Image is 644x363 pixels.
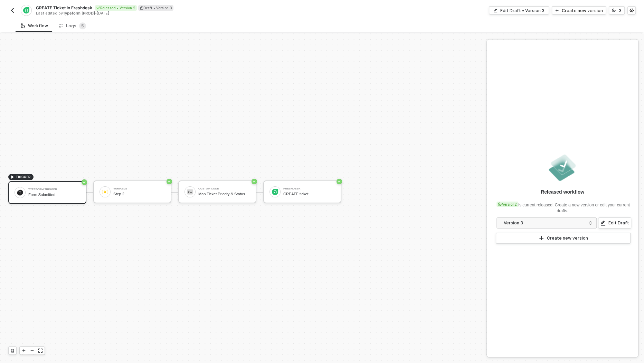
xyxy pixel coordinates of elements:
span: icon-expand [38,348,42,353]
img: icon [272,189,278,195]
button: Edit Draft • Version 3 [489,6,549,15]
div: Map Ticket Priority & Status [198,192,250,196]
div: Typeform Trigger [28,188,80,191]
span: icon-play [10,175,15,179]
div: Last edited by - [DATE] [36,11,321,16]
div: Form Submitted [28,193,80,197]
div: CREATE ticket [283,192,335,196]
span: icon-success-page [82,179,87,185]
button: Create new version [552,6,606,15]
button: back [8,6,17,15]
span: icon-edit [493,8,498,12]
span: icon-edit [140,6,143,10]
span: icon-play [555,8,559,12]
div: Create new version [562,8,603,13]
span: icon-versioning [498,202,502,206]
span: icon-play [22,348,26,353]
div: Variable [113,187,165,190]
div: Workflow [21,23,48,29]
div: Logs [59,22,86,29]
div: Step 2 [113,192,165,196]
span: icon-success-page [252,179,257,184]
span: icon-success-page [337,179,342,184]
div: Released • Version 2 [95,5,137,11]
div: Version 2 [496,202,518,207]
div: is current released. Create a new version or edit your current drafts. [495,198,630,214]
span: icon-minus [30,348,34,353]
img: icon [17,189,23,196]
span: 5 [81,23,84,28]
button: Edit Draft [598,217,631,229]
div: Custom Code [198,187,250,190]
div: Version 3 [504,219,585,227]
div: 3 [619,8,622,13]
div: Freshdesk [283,187,335,190]
span: icon-settings [629,8,634,12]
span: TRIGGER [16,174,31,180]
sup: 5 [79,22,86,29]
div: Edit Draft [608,220,629,226]
div: Create new version [547,235,588,241]
button: Create new version [496,233,631,244]
img: released.png [547,152,578,183]
img: back [10,8,15,13]
span: icon-play [539,235,544,241]
div: Draft • Version 3 [138,5,173,11]
span: icon-success-page [167,179,172,184]
div: Released workflow [541,188,584,195]
span: Typeform [PROD] [63,11,95,16]
span: icon-versioning [612,8,616,12]
button: 3 [609,6,625,15]
img: icon [187,189,193,195]
span: icon-edit [600,220,606,226]
div: Edit Draft • Version 3 [500,8,544,13]
span: CREATE Ticket in Freshdesk [36,5,92,11]
img: integration-icon [23,7,29,13]
img: icon [102,189,108,195]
